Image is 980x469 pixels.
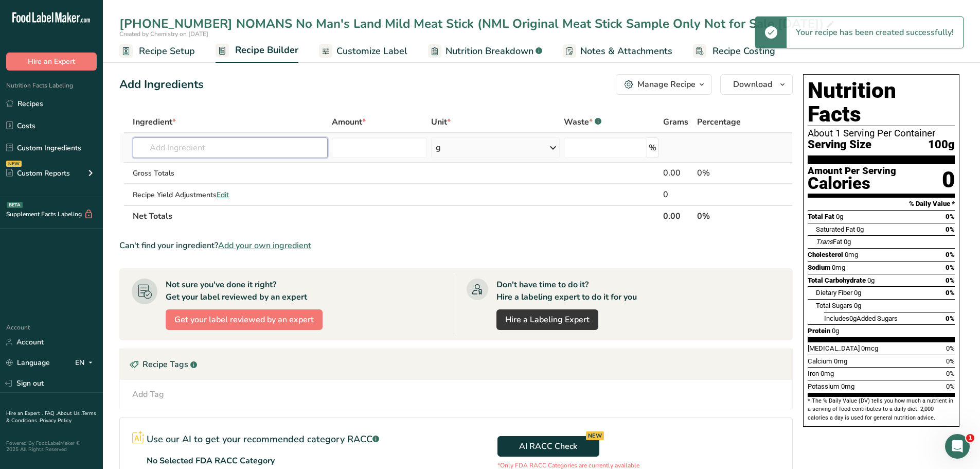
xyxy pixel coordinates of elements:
th: 0% [695,205,762,227]
button: Manage Recipe [616,74,712,95]
div: 0 [663,188,692,201]
section: % Daily Value * [808,198,955,210]
div: Custom Reports [6,168,70,179]
span: Serving Size [808,138,871,151]
span: Customize Label [336,44,407,58]
div: Your recipe has been created successfully! [787,17,963,48]
a: FAQ . [45,410,57,417]
th: 0.00 [661,205,694,227]
div: Calories [808,176,896,191]
div: Powered By FoodLabelMaker © 2025 All Rights Reserved [6,440,97,453]
span: 0mg [845,251,858,258]
div: 0% [697,167,760,179]
span: 100g [928,138,955,151]
span: 0g [832,327,839,335]
span: 0mg [841,383,854,390]
span: Unit [431,116,451,128]
a: Privacy Policy [40,417,72,424]
span: 0% [946,315,955,322]
span: Cholesterol [808,251,843,258]
a: Hire a Labeling Expert [496,309,598,330]
div: Recipe Tags [120,349,792,380]
section: * The % Daily Value (DV) tells you how much a nutrient in a serving of food contributes to a dail... [808,397,955,422]
span: 0g [867,276,875,284]
div: 0.00 [663,167,692,179]
span: 0g [854,289,861,297]
a: Recipe Builder [216,39,298,63]
span: Add your own ingredient [218,239,311,252]
div: Recipe Yield Adjustments [133,189,328,200]
span: Ingredient [133,116,176,128]
div: BETA [7,202,23,208]
p: No Selected FDA RACC Category [147,455,275,467]
div: Manage Recipe [637,78,696,91]
span: Percentage [697,116,741,128]
div: [PHONE_NUMBER] NOMANS No Man's Land Mild Meat Stick (NML Original Meat Stick Sample Only Not for ... [119,14,836,33]
span: Recipe Setup [139,44,195,58]
input: Add Ingredient [133,137,328,158]
a: Recipe Setup [119,40,195,63]
div: Waste [564,116,601,128]
span: Saturated Fat [816,225,855,233]
div: Can't find your ingredient? [119,239,793,252]
span: 0% [946,276,955,284]
th: Net Totals [131,205,661,227]
div: NEW [586,431,604,440]
div: NEW [6,161,22,167]
span: 0mcg [861,344,878,352]
span: 0% [946,213,955,220]
a: Hire an Expert . [6,410,43,417]
span: 0g [854,302,861,309]
iframe: Intercom live chat [945,434,970,459]
span: Recipe Costing [712,44,775,58]
span: Fat [816,238,842,246]
span: 0g [849,315,857,322]
span: Includes Added Sugars [824,315,898,322]
button: Download [720,74,793,95]
h1: Nutrition Facts [808,79,955,126]
span: Notes & Attachments [580,44,672,58]
div: EN [75,357,97,369]
span: 0mg [832,264,845,271]
button: Get your label reviewed by an expert [166,309,323,330]
i: Trans [816,238,833,246]
span: 0mg [834,357,847,365]
div: Add Ingredients [119,76,204,93]
span: Created by Chemistry on [DATE] [119,30,208,38]
a: Language [6,354,50,372]
span: Edit [217,190,229,200]
div: 0 [942,166,955,194]
span: [MEDICAL_DATA] [808,344,860,352]
span: Amount [332,116,366,128]
a: Recipe Costing [693,40,775,63]
span: Potassium [808,383,840,390]
button: Hire an Expert [6,53,97,71]
span: Calcium [808,357,832,365]
span: Download [733,78,772,91]
a: Terms & Conditions . [6,410,96,424]
span: 0g [857,225,864,233]
div: g [436,142,441,154]
div: About 1 Serving Per Container [808,128,955,138]
span: 0% [946,370,955,377]
span: Total Carbohydrate [808,276,866,284]
span: Nutrition Breakdown [446,44,533,58]
div: Not sure you've done it right? Get your label reviewed by an expert [166,279,307,303]
span: 0% [946,357,955,365]
span: Total Fat [808,213,834,220]
button: AI RACC Check NEW [497,436,599,457]
a: Nutrition Breakdown [428,40,542,63]
span: 0% [946,225,955,233]
span: Get your label reviewed by an expert [174,314,314,326]
span: 0% [946,264,955,271]
span: 0g [836,213,843,220]
div: Gross Totals [133,168,328,179]
span: 0g [844,238,851,246]
span: Recipe Builder [235,43,298,57]
span: Grams [663,116,688,128]
a: Customize Label [319,40,407,63]
p: Use our AI to get your recommended category RACC [147,432,379,446]
span: 0mg [821,370,834,377]
span: Iron [808,370,819,377]
div: Amount Per Serving [808,166,896,176]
